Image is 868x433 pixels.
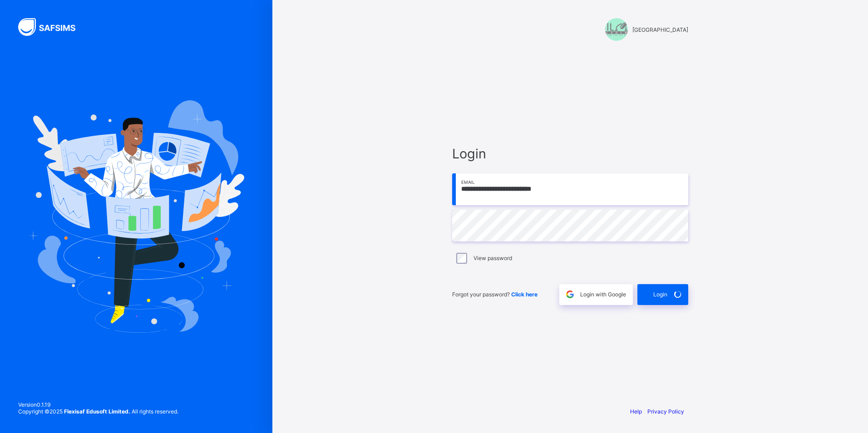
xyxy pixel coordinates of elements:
span: Login with Google [580,291,626,298]
label: View password [473,255,512,261]
span: Login [452,146,688,162]
a: Click here [511,291,538,298]
a: Privacy Policy [647,408,684,415]
span: Forgot your password? [452,291,538,298]
span: Login [653,291,667,298]
a: Help [630,408,642,415]
img: Hero Image [28,100,244,333]
strong: Flexisaf Edusoft Limited. [64,408,130,415]
img: SAFSIMS Logo [18,18,86,36]
img: google.396cfc9801f0270233282035f929180a.svg [565,289,575,300]
span: Version 0.1.19 [18,401,178,408]
span: [GEOGRAPHIC_DATA] [632,26,688,33]
span: Copyright © 2025 All rights reserved. [18,408,178,415]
